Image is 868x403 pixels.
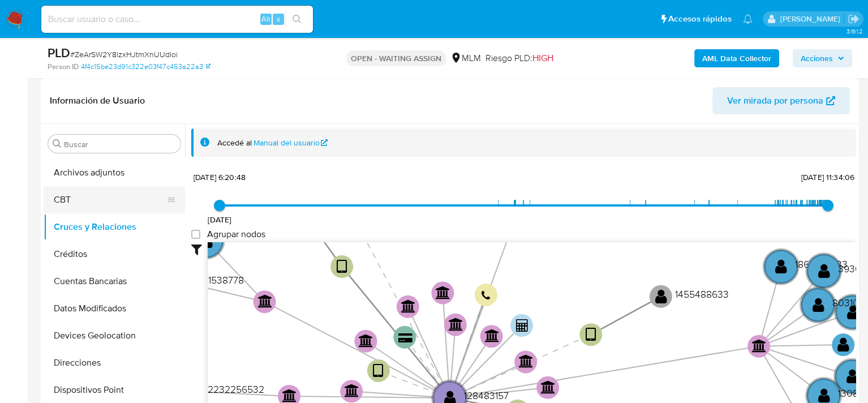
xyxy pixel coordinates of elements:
[44,268,185,295] button: Cuentas Bancarias
[346,50,446,66] p: OPEN - WAITING ASSIGN
[532,52,553,65] span: HIGH
[675,286,729,301] text: 1455488633
[801,172,854,183] span: [DATE] 11:34:06
[752,338,767,352] text: 
[401,299,416,312] text: 
[337,259,347,275] text: 
[50,95,145,106] h1: Información de Usuario
[197,272,244,286] text: 521538778
[345,384,359,397] text: 
[191,230,200,239] input: Agrupar nodos
[516,319,528,332] text: 
[359,333,373,347] text: 
[398,332,412,343] text: 
[846,303,858,320] text: 
[44,186,176,213] button: CBT
[795,257,848,271] text: 1865277533
[450,52,481,65] div: MLM
[464,388,509,402] text: 128483157
[727,87,823,114] span: Ver mirada por persona
[702,49,771,67] b: AML Data Collector
[780,14,844,24] p: diego.ortizcastro@mercadolibre.com.mx
[482,290,491,301] text: 
[818,387,830,403] text: 
[586,327,596,343] text: 
[801,49,833,67] span: Acciones
[208,381,264,396] text: 2232256532
[207,229,265,240] span: Agrupar nodos
[44,295,185,322] button: Datos Modificados
[519,354,534,368] text: 
[775,258,787,275] text: 
[793,49,852,67] button: Acciones
[44,241,185,268] button: Créditos
[541,380,556,393] text: 
[41,12,313,27] input: Buscar usuario o caso...
[449,317,463,331] text: 
[485,52,553,65] span: Riesgo PLD:
[44,349,185,376] button: Direcciones
[846,368,858,384] text: 
[253,138,328,148] a: Manual del usuario
[81,62,210,72] a: 4f4c15be23d91c322e03f47c453a22a3
[44,322,185,349] button: Devices Geolocation
[48,62,79,72] b: Person ID
[217,138,252,148] span: Accedé al
[655,288,667,304] text: 
[694,49,779,67] button: AML Data Collector
[70,49,178,60] span: # ZeArSW2Y8lzxHJtmXnUUdIoi
[48,44,70,62] b: PLD
[818,262,830,278] text: 
[261,14,270,24] span: Alt
[194,172,246,183] span: [DATE] 6:20:48
[436,285,450,299] text: 
[53,139,62,148] button: Buscar
[373,363,384,379] text: 
[743,14,753,24] a: Notificaciones
[44,213,185,241] button: Cruces y Relaciones
[846,27,862,36] span: 3.161.2
[812,296,824,312] text: 
[258,294,273,308] text: 
[848,13,860,25] a: Salir
[668,13,732,25] span: Accesos rápidos
[44,159,185,186] button: Archivos adjuntos
[208,214,232,225] span: [DATE]
[485,329,500,342] text: 
[282,389,297,402] text: 
[712,87,850,114] button: Ver mirada por persona
[277,14,280,24] span: s
[64,139,176,149] input: Buscar
[837,336,849,353] text: 
[285,11,308,27] button: search-icon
